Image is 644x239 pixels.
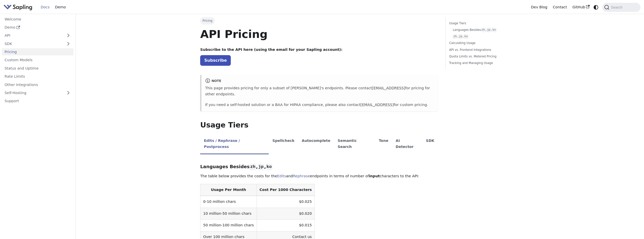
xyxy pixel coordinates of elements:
[528,3,550,11] a: Dev Blog
[2,89,73,97] a: Self-Hosting
[200,55,231,66] a: Subscribe
[250,164,256,170] code: zh
[392,134,422,154] li: AI Detector
[2,48,73,56] a: Pricing
[200,17,438,24] nav: Breadcrumbs
[449,48,518,52] a: API vs. Frontend Integrations
[205,85,434,97] p: This page provides pricing for only a subset of [PERSON_NAME]'s endpoints. Please contact for pri...
[257,208,315,219] td: $0.020
[449,41,518,46] a: Calculating Usage
[2,64,73,72] a: Status and Uptime
[200,184,257,196] th: Usage Per Month
[52,3,69,11] a: Demo
[449,21,518,26] a: Usage Tiers
[200,27,438,41] h1: API Pricing
[2,40,63,47] a: SDK
[369,174,380,178] strong: input
[464,34,468,39] code: ko
[570,3,592,11] a: GitHub
[257,196,315,208] td: $0.025
[269,134,298,154] li: Spellcheck
[200,17,215,24] span: Pricing
[258,164,264,170] code: jp
[458,34,463,39] code: jp
[200,208,257,219] td: 10 million-50 million chars
[200,173,438,179] p: The table below provides the costs for the and endpoints in terms of number of characters to the ...
[2,15,73,23] a: Welcome
[298,134,334,154] li: Autocomplete
[200,164,438,170] h3: Languages Besides , ,
[200,121,438,130] h2: Usage Tiers
[200,220,257,231] td: 50 million-100 million chars
[372,86,405,90] a: [EMAIL_ADDRESS]
[4,4,34,11] a: Sapling.aiSapling.ai
[257,184,315,196] th: Cost Per 1000 Characters
[200,48,342,52] strong: Subscribe to the API here (using the email for your Sapling account):
[453,34,516,39] a: zh,jp,ko
[550,3,570,11] a: Contact
[293,174,310,178] a: Rephrase
[453,34,457,39] code: zh
[449,54,518,59] a: Quota Limits vs. Metered Pricing
[375,134,392,154] li: Tone
[2,56,73,64] a: Custom Models
[422,134,438,154] li: SDK
[486,28,491,32] code: jp
[2,81,73,88] a: Other Integrations
[266,164,272,170] code: ko
[205,78,434,84] div: note
[200,134,269,154] li: Edits / Rephrase / Postprocess
[481,28,486,32] code: zh
[609,5,626,9] span: Search
[277,174,286,178] a: Edits
[2,97,73,105] a: Support
[2,73,73,80] a: Rate Limits
[257,220,315,231] td: $0.015
[334,134,375,154] li: Semantic Search
[602,3,640,12] button: Search (Command+K)
[2,32,63,39] a: API
[38,3,52,11] a: Docs
[200,196,257,208] td: 0-10 million chars
[4,4,32,11] img: Sapling.ai
[63,32,73,39] button: Expand sidebar category 'API'
[2,24,73,31] a: Demo
[492,28,496,32] code: ko
[453,28,516,32] a: Languages Besideszh,jp,ko
[63,40,73,47] button: Expand sidebar category 'SDK'
[449,61,518,66] a: Tracking and Managing Usage
[361,103,394,107] a: [EMAIL_ADDRESS]
[592,4,600,11] button: Switch between dark and light mode (currently system mode)
[205,102,434,108] p: If you need a self-hosted solution or a BAA for HIPAA compliance, please also contact for custom ...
